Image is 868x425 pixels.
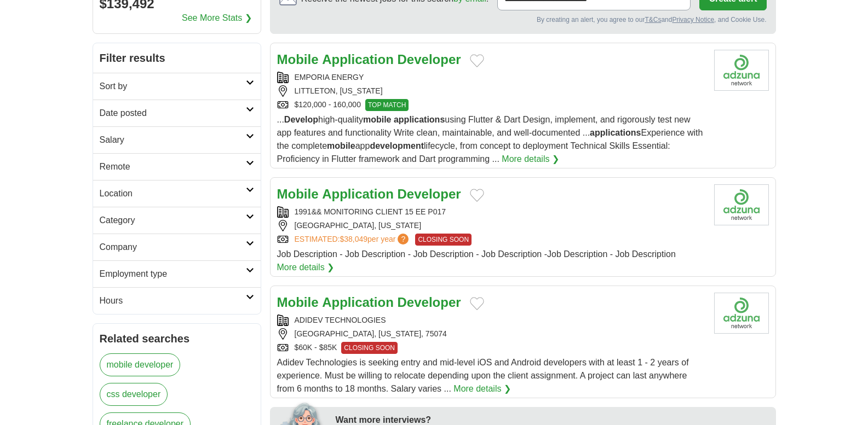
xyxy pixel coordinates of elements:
[100,107,246,120] h2: Date posted
[370,141,424,150] strong: development
[277,342,705,354] div: $60K - $85K
[93,180,261,207] a: Location
[322,187,394,201] strong: Application
[672,16,714,24] a: Privacy Notice
[100,187,246,200] h2: Location
[277,85,705,97] div: LITTLETON, [US_STATE]
[590,128,641,137] strong: applications
[182,11,252,25] a: See More Stats ❯
[502,153,559,166] a: More details ❯
[93,73,261,100] a: Sort by
[714,184,769,225] img: Company logo
[100,267,246,281] h2: Employment type
[470,54,484,67] button: Add to favorite jobs
[415,234,472,246] span: CLOSING SOON
[277,115,703,164] span: ... high-quality using Flutter & Dart Design, implement, and rigorously test new app features and...
[714,50,769,91] img: Company logo
[277,249,676,259] span: Job Description - Job Description - Job Description - Job Description -Job Description - Job Desc...
[93,126,261,153] a: Salary
[100,160,246,173] h2: Remote
[277,315,705,326] div: ADIDEV TECHNOLOGIES
[93,260,261,287] a: Employment type
[93,43,261,73] h2: Filter results
[394,115,445,124] strong: applications
[100,294,246,307] h2: Hours
[277,295,461,310] a: Mobile Application Developer
[277,187,461,201] a: Mobile Application Developer
[100,80,246,93] h2: Sort by
[645,16,661,24] a: T&Cs
[100,353,181,376] a: mobile developer
[93,287,261,314] a: Hours
[277,261,335,274] a: More details ❯
[277,99,705,111] div: $120,000 - 160,000
[93,207,261,234] a: Category
[277,52,461,67] a: Mobile Application Developer
[398,295,461,310] strong: Developer
[714,293,769,334] img: Company logo
[277,187,319,201] strong: Mobile
[277,72,705,83] div: EMPORIA ENERGY
[327,141,355,150] strong: mobile
[277,220,705,231] div: [GEOGRAPHIC_DATA], [US_STATE]
[284,115,318,124] strong: Develop
[93,234,261,260] a: Company
[277,52,319,67] strong: Mobile
[277,328,705,340] div: [GEOGRAPHIC_DATA], [US_STATE], 75074
[398,187,461,201] strong: Developer
[279,15,767,25] div: By creating an alert, you agree to our and , and Cookie Use.
[100,214,246,227] h2: Category
[322,52,394,67] strong: Application
[398,52,461,67] strong: Developer
[93,100,261,126] a: Date posted
[322,295,394,310] strong: Application
[93,153,261,180] a: Remote
[470,189,484,202] button: Add to favorite jobs
[100,241,246,254] h2: Company
[100,330,254,347] h2: Related searches
[340,235,367,243] span: $38,049
[100,133,246,147] h2: Salary
[453,382,511,395] a: More details ❯
[277,358,689,393] span: Adidev Technologies is seeking entry and mid-level iOS and Android developers with at least 1 - 2...
[295,234,411,246] a: ESTIMATED:$38,049per year?
[398,234,409,244] span: ?
[277,295,319,310] strong: Mobile
[470,297,484,310] button: Add to favorite jobs
[100,383,168,406] a: css developer
[363,115,392,124] strong: mobile
[277,206,705,218] div: 1991&& MONITORING CLIENT 15 EE P017
[365,99,409,111] span: TOP MATCH
[341,342,398,354] span: CLOSING SOON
